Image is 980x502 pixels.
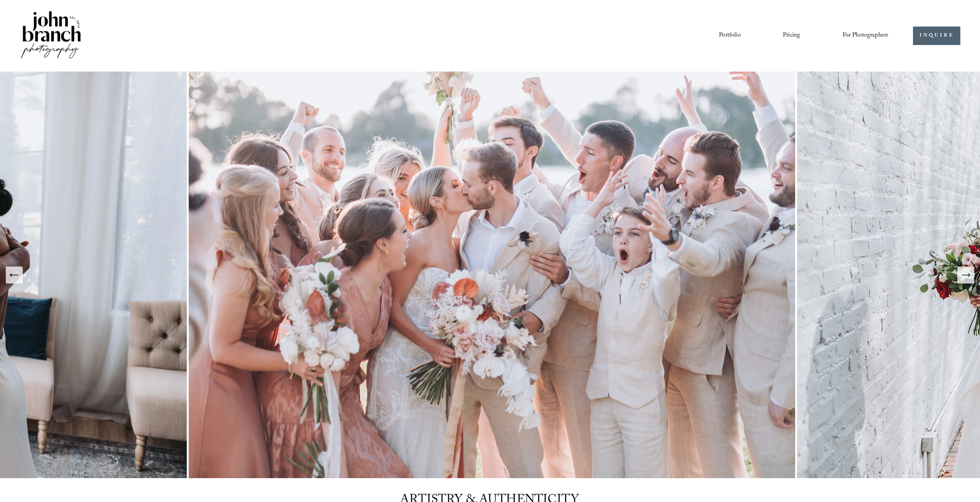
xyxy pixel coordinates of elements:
[913,27,960,45] a: INQUIRE
[783,29,800,42] a: Pricing
[719,29,740,42] a: Portfolio
[843,29,889,42] a: folder dropdown
[20,10,82,62] img: John Branch IV Photography
[957,267,974,284] button: Next Slide
[187,72,797,478] img: A wedding party celebrating outdoors, featuring a bride and groom kissing amidst cheering bridesm...
[6,267,23,284] button: Previous Slide
[843,30,889,42] span: For Photographers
